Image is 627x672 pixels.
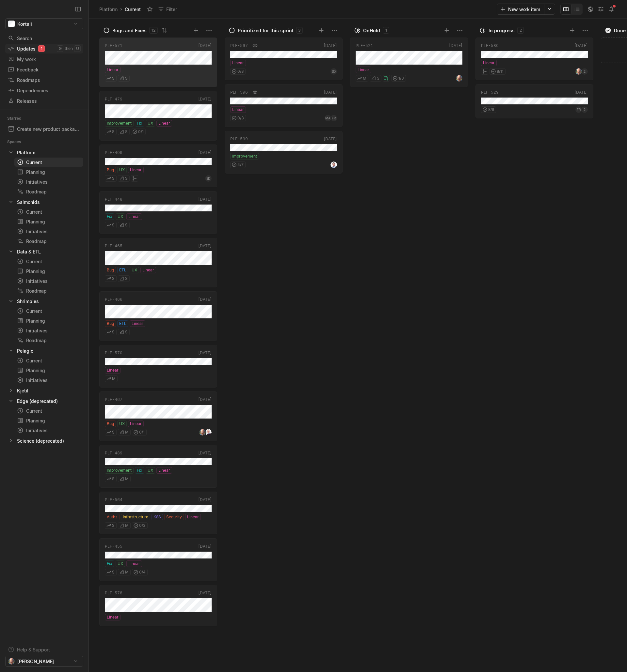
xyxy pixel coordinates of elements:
div: PLF-570[DATE]LinearM [99,343,217,389]
a: PLF-448[DATE]FixUXLinearSS [99,191,217,234]
span: S [125,176,128,181]
span: 0 / 3 [237,115,244,121]
a: Salmonids [5,197,83,206]
span: M [125,569,129,575]
button: Change to mode list_view [571,4,583,15]
span: Infrastructure [123,514,148,520]
span: Linear [142,267,154,273]
button: S [105,75,117,82]
div: Dependencies [8,87,81,94]
span: 0 / 8 [237,69,244,74]
span: S [112,429,115,435]
div: PLF-489[DATE]ImprovementFixUXLinearSM [99,443,217,490]
span: S [377,75,379,81]
a: Roadmaps [5,75,83,85]
div: Data & ETL [17,248,41,255]
a: Initiatives [14,177,83,186]
div: 1 [38,45,45,52]
span: S [112,569,115,575]
a: Current [14,158,83,167]
div: Platform [5,148,83,157]
span: S [112,476,115,482]
span: 0 / 4 [139,569,146,575]
span: S [125,129,128,135]
a: PLF-479[DATE]ImprovementFixUXLinearSS0/1 [99,91,217,141]
span: Fix [137,467,142,473]
div: Salmonids [17,199,40,206]
div: Kjetil [5,386,83,395]
div: PLF-570 [105,350,122,356]
div: 3 [296,27,303,34]
a: Initiatives [14,326,83,335]
a: Pelagic [5,346,83,355]
a: Current [14,406,83,415]
div: PLF-409 [105,150,122,156]
div: PLF-580 [481,43,499,49]
div: 12 [149,27,158,34]
div: PLF-489 [105,450,122,456]
a: Dependencies [5,85,83,95]
button: Kontali [5,18,83,29]
span: ETL [119,321,126,327]
span: Bug [107,167,114,173]
span: M [125,429,129,435]
div: 1 [383,27,389,34]
div: PLF-521 [356,43,373,49]
span: S [112,329,115,335]
span: Improvement [232,153,257,159]
span: Linear [107,67,119,73]
span: Kontali [17,21,32,27]
span: 2 [584,106,586,113]
span: S [112,276,115,282]
a: PLF-564[DATE]AuthzInfrastructureK8SSecurityLinearSM0/3 [99,492,217,534]
span: S [112,222,115,228]
a: PLF-570[DATE]LinearM [99,345,217,388]
a: Planning [14,217,83,226]
div: Updates [8,45,57,52]
span: SD [332,68,336,75]
div: Science (deprecated) [17,437,64,444]
div: Initiatives [17,427,81,434]
div: In progress [489,27,515,34]
a: Initiatives [14,375,83,385]
a: Current [14,257,83,266]
a: PLF-489[DATE]ImprovementFixUXLinearSM [99,445,217,488]
span: Linear [158,467,170,473]
div: Planning [17,367,81,374]
div: then [63,45,74,52]
div: PLF-448[DATE]FixUXLinearSS [99,189,217,236]
a: PLF-465[DATE]BugETLUXLinearSS [99,238,217,287]
a: PLF-571[DATE]LinearSS [99,38,217,87]
div: Data & ETL [5,247,83,256]
div: PLF-578 [105,590,122,596]
div: Edge (deprecated) [17,398,58,405]
span: UX [119,167,125,173]
img: profilbilde_kontali.png [330,161,337,168]
span: FR [332,115,335,121]
span: Bug [107,267,114,273]
span: S [112,129,115,135]
img: profile.jpeg [8,658,15,664]
div: [DATE] [198,43,212,49]
img: profile.jpeg [575,68,582,75]
button: Change to mode board_view [560,4,571,15]
div: Initiatives [17,377,81,384]
div: Bugs and Fixes [112,27,147,34]
div: [DATE] [574,43,588,49]
div: PLF-599[DATE]Improvement4/7 [225,129,343,176]
span: M [112,376,116,382]
span: K8S [153,514,161,520]
div: Current [123,5,142,14]
a: My work [5,54,83,64]
div: PLF-467 [105,397,122,403]
a: Roadmap [14,286,83,295]
div: PLF-521[DATE]LinearMS1/3 [350,36,468,89]
span: S [112,75,115,81]
span: SD [206,175,210,182]
span: 0 / 1 [139,429,145,435]
div: 2 [517,27,524,34]
span: 0 / 1 [138,129,144,135]
div: [DATE] [198,350,212,356]
div: PLF-597 [230,43,248,49]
